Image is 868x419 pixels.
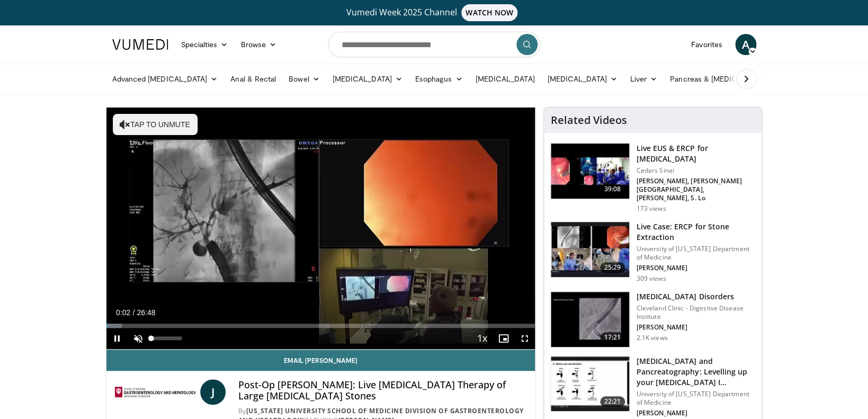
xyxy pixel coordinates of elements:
a: J [200,379,226,405]
span: 25:29 [600,262,625,273]
p: [PERSON_NAME] [636,409,755,417]
input: Search topics, interventions [328,32,540,57]
img: 988aa6cd-5af5-4b12-ac8b-5ddcd403959d.150x105_q85_crop-smart_upscale.jpg [551,144,629,199]
span: / [133,308,135,317]
p: Cedars Sinai [636,166,755,175]
p: 2.1K views [636,334,667,342]
p: [PERSON_NAME] [636,323,755,332]
a: Advanced [MEDICAL_DATA] [106,68,225,90]
div: Volume Level [151,336,182,340]
a: Pancreas & [MEDICAL_DATA] [664,68,788,90]
div: Progress Bar [106,324,535,328]
span: 0:02 [116,308,130,317]
button: Pause [106,328,128,349]
a: Specialties [175,34,235,55]
a: 17:21 [MEDICAL_DATA] Disorders Cleveland Clinic - Digestive Disease Institute [PERSON_NAME] 2.1K ... [550,291,755,347]
img: Indiana University School of Medicine Division of Gastroenterology and Hepatology [115,379,196,405]
img: VuMedi Logo [112,39,168,50]
button: Tap to unmute [113,114,198,135]
a: 25:29 Live Case: ERCP for Stone Extraction University of [US_STATE] Department of Medicine [PERSO... [550,221,755,283]
h3: Live EUS & ERCP for [MEDICAL_DATA] [636,143,755,164]
button: Playback Rate [471,328,493,349]
a: Esophagus [409,68,469,90]
a: [MEDICAL_DATA] [326,68,409,90]
h3: [MEDICAL_DATA] Disorders [636,291,755,302]
p: 309 views [636,274,666,283]
h4: Post-Op [PERSON_NAME]: Live [MEDICAL_DATA] Therapy of Large [MEDICAL_DATA] Stones [238,379,526,402]
img: f2a564ac-f79a-4a91-bf7b-b84a8cb0f685.150x105_q85_crop-smart_upscale.jpg [551,356,629,412]
p: [PERSON_NAME] [636,264,755,272]
span: 17:21 [600,332,625,343]
img: 2be06fa1-8f42-4bab-b66d-9367dd3d8d02.150x105_q85_crop-smart_upscale.jpg [551,292,629,347]
a: Browse [234,34,283,55]
a: A [735,34,756,55]
video-js: Video Player [106,108,535,350]
h3: Live Case: ERCP for Stone Extraction [636,221,755,243]
span: 22:21 [600,396,625,407]
a: 39:08 Live EUS & ERCP for [MEDICAL_DATA] Cedars Sinai [PERSON_NAME], [PERSON_NAME][GEOGRAPHIC_DAT... [550,143,755,213]
img: 48af654a-1c49-49ef-8b1b-08112d907465.150x105_q85_crop-smart_upscale.jpg [551,222,629,277]
p: 173 views [636,204,666,213]
button: Enable picture-in-picture mode [493,328,514,349]
span: 26:48 [137,308,155,317]
a: Email [PERSON_NAME] [106,350,535,371]
a: Favorites [685,34,729,55]
p: University of [US_STATE] Department of Medicine [636,390,755,407]
button: Unmute [128,328,149,349]
a: Vumedi Week 2025 ChannelWATCH NOW [114,4,755,21]
a: Anal & Rectal [224,68,282,90]
span: WATCH NOW [461,4,517,21]
a: Liver [623,68,663,90]
h4: Related Videos [550,114,627,127]
p: University of [US_STATE] Department of Medicine [636,245,755,262]
button: Fullscreen [514,328,535,349]
h3: [MEDICAL_DATA] and Pancreatography: Levelling up your [MEDICAL_DATA] I… [636,356,755,388]
span: 39:08 [600,184,625,194]
p: Cleveland Clinic - Digestive Disease Institute [636,304,755,321]
a: [MEDICAL_DATA] [541,68,623,90]
p: [PERSON_NAME], [PERSON_NAME][GEOGRAPHIC_DATA], [PERSON_NAME], S. Lo [636,177,755,202]
a: Bowel [282,68,326,90]
a: [MEDICAL_DATA] [469,68,541,90]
